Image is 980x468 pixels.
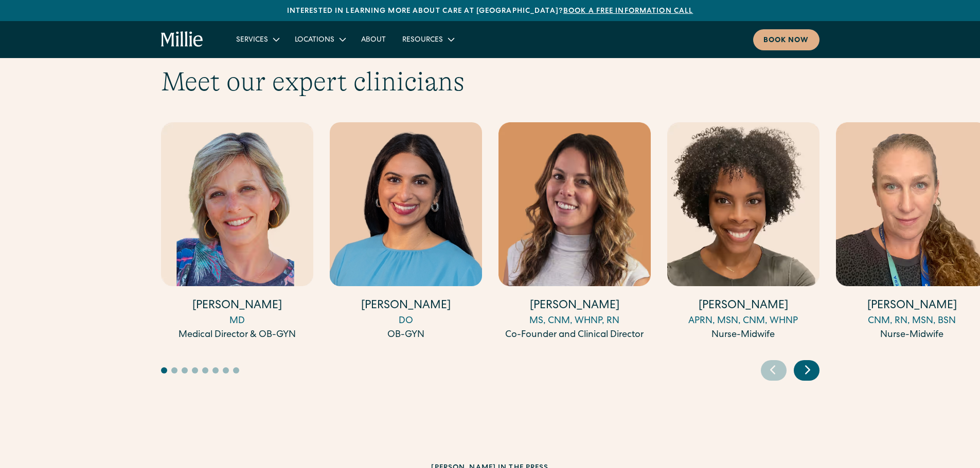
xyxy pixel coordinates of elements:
button: Go to slide 8 [233,367,239,373]
button: Go to slide 1 [161,367,167,373]
a: [PERSON_NAME]MS, CNM, WHNP, RNCo-Founder and Clinical Director [498,122,651,342]
h4: [PERSON_NAME] [667,298,819,314]
h4: [PERSON_NAME] [330,298,482,314]
a: [PERSON_NAME]DOOB-GYN [330,122,482,342]
div: Locations [287,31,353,48]
div: MD [161,314,313,328]
button: Go to slide 3 [182,367,188,373]
h4: [PERSON_NAME] [161,298,313,314]
div: Services [236,35,268,46]
div: Book now [763,35,809,46]
h4: [PERSON_NAME] [498,298,651,314]
a: home [161,31,204,48]
button: Go to slide 2 [171,367,177,373]
div: 1 / 17 [161,122,313,344]
button: Go to slide 7 [223,367,229,373]
a: Book a free information call [563,8,693,15]
button: Go to slide 4 [192,367,198,373]
div: Co-Founder and Clinical Director [498,328,651,342]
div: Previous slide [761,360,787,381]
div: 2 / 17 [330,122,482,344]
div: OB-GYN [330,328,482,342]
h2: Meet our expert clinicians [161,66,819,98]
button: Go to slide 6 [212,367,219,373]
a: About [353,31,394,48]
div: 3 / 17 [498,122,651,344]
div: Locations [295,35,334,46]
button: Go to slide 5 [202,367,208,373]
div: Medical Director & OB-GYN [161,328,313,342]
a: [PERSON_NAME]APRN, MSN, CNM, WHNPNurse-Midwife [667,122,819,342]
div: 4 / 17 [667,122,819,344]
div: Next slide [794,360,819,381]
div: DO [330,314,482,328]
div: APRN, MSN, CNM, WHNP [667,314,819,328]
div: Services [228,31,287,48]
div: Resources [394,31,461,48]
div: Nurse-Midwife [667,328,819,342]
div: MS, CNM, WHNP, RN [498,314,651,328]
div: Resources [402,35,443,46]
a: [PERSON_NAME]MDMedical Director & OB-GYN [161,122,313,342]
a: Book now [753,29,819,50]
